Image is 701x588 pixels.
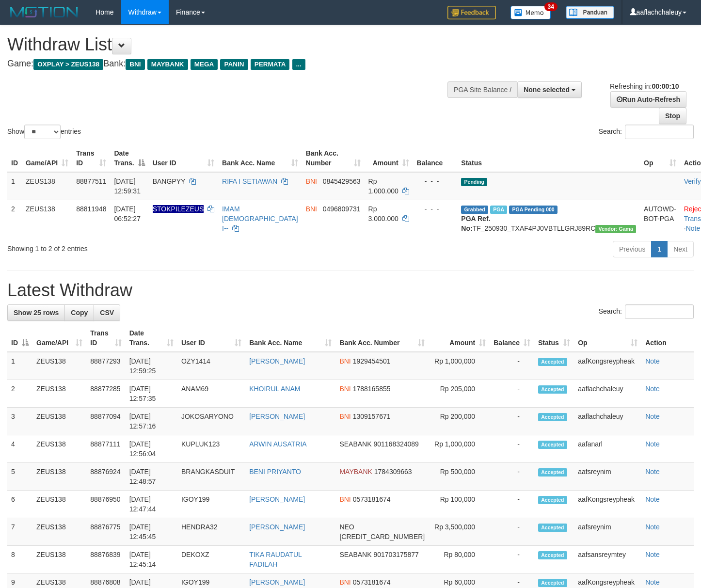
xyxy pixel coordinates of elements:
td: - [490,435,534,463]
a: TIKA RAUDATUL FADILAH [249,551,302,568]
div: PGA Site Balance / [447,81,517,98]
span: Copy 901168324089 to clipboard [373,440,418,448]
span: Copy 1788165855 to clipboard [353,385,391,393]
span: BNI [306,177,317,185]
span: Copy 0845429563 to clipboard [323,177,361,185]
span: Copy 1309157671 to clipboard [353,413,391,420]
span: Accepted [538,496,567,504]
input: Search: [625,125,694,139]
h4: Game: Bank: [7,59,458,69]
span: PANIN [220,59,248,70]
span: Accepted [538,579,567,587]
a: IMAM [DEMOGRAPHIC_DATA] I-- [222,205,298,232]
span: [DATE] 12:59:31 [114,177,141,195]
th: ID: activate to sort column descending [7,324,32,352]
span: MAYBANK [339,468,372,476]
span: CSV [100,309,114,317]
button: None selected [517,81,582,98]
a: KHOIRUL ANAM [249,385,300,393]
td: [DATE] 12:47:44 [126,491,177,518]
a: 1 [651,241,668,257]
th: Op: activate to sort column ascending [574,324,641,352]
td: ZEUS138 [22,200,72,237]
td: aafsreynim [574,463,641,491]
div: - - - [417,204,454,214]
th: Date Trans.: activate to sort column ascending [126,324,177,352]
span: Copy 0573181674 to clipboard [353,578,391,586]
td: [DATE] 12:45:14 [126,546,177,573]
span: Copy 1929454501 to clipboard [353,357,391,365]
td: Rp 205,000 [429,380,490,408]
td: ZEUS138 [32,435,86,463]
span: MEGA [191,59,218,70]
th: Bank Acc. Name: activate to sort column ascending [245,324,335,352]
th: Status: activate to sort column ascending [534,324,574,352]
td: DEKOXZ [177,546,245,573]
div: - - - [417,176,454,186]
a: Next [667,241,694,257]
td: Rp 80,000 [429,546,490,573]
td: HENDRA32 [177,518,245,546]
span: Accepted [538,385,567,394]
td: - [490,408,534,435]
a: Note [686,224,701,232]
span: Copy 5859457105823572 to clipboard [339,533,425,540]
span: Refreshing in: [610,82,679,90]
td: [DATE] 12:59:25 [126,352,177,380]
td: Rp 100,000 [429,491,490,518]
a: CSV [94,304,120,321]
a: Note [645,413,660,420]
td: 3 [7,408,32,435]
th: Game/API: activate to sort column ascending [22,144,72,172]
td: [DATE] 12:48:57 [126,463,177,491]
td: 4 [7,435,32,463]
span: 88811948 [76,205,106,213]
td: - [490,352,534,380]
span: None selected [524,86,570,94]
td: ZEUS138 [32,380,86,408]
td: aafsreynim [574,518,641,546]
span: ... [292,59,305,70]
span: Nama rekening ada tanda titik/strip, harap diedit [153,205,204,213]
td: Rp 200,000 [429,408,490,435]
span: BANGPYY [153,177,185,185]
td: [DATE] 12:57:35 [126,380,177,408]
td: [DATE] 12:45:45 [126,518,177,546]
td: ZEUS138 [32,491,86,518]
td: ZEUS138 [32,352,86,380]
a: Previous [613,241,652,257]
img: Button%20Memo.svg [510,6,551,19]
td: ZEUS138 [32,463,86,491]
td: Rp 1,000,000 [429,352,490,380]
td: 88877094 [86,408,125,435]
td: aaflachchaleuy [574,408,641,435]
a: [PERSON_NAME] [249,413,305,420]
a: Note [645,578,660,586]
td: 88876950 [86,491,125,518]
span: Grabbed [461,206,488,214]
th: Balance: activate to sort column ascending [490,324,534,352]
td: - [490,380,534,408]
th: Action [641,324,694,352]
h1: Latest Withdraw [7,281,694,300]
span: MAYBANK [147,59,188,70]
span: PERMATA [251,59,290,70]
th: Balance [413,144,458,172]
a: RIFA I SETIAWAN [222,177,277,185]
td: TF_250930_TXAF4PJ0VBTLLGRJ89RC [457,200,640,237]
a: Note [645,495,660,503]
label: Show entries [7,125,81,139]
td: 1 [7,352,32,380]
span: BNI [339,357,350,365]
span: Accepted [538,524,567,532]
td: AUTOWD-BOT-PGA [640,200,680,237]
input: Search: [625,304,694,319]
td: 7 [7,518,32,546]
td: - [490,518,534,546]
span: Show 25 rows [14,309,59,317]
span: Copy 0573181674 to clipboard [353,495,391,503]
a: Show 25 rows [7,304,65,321]
th: Amount: activate to sort column ascending [365,144,413,172]
td: BRANGKASDUIT [177,463,245,491]
td: KUPLUK123 [177,435,245,463]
